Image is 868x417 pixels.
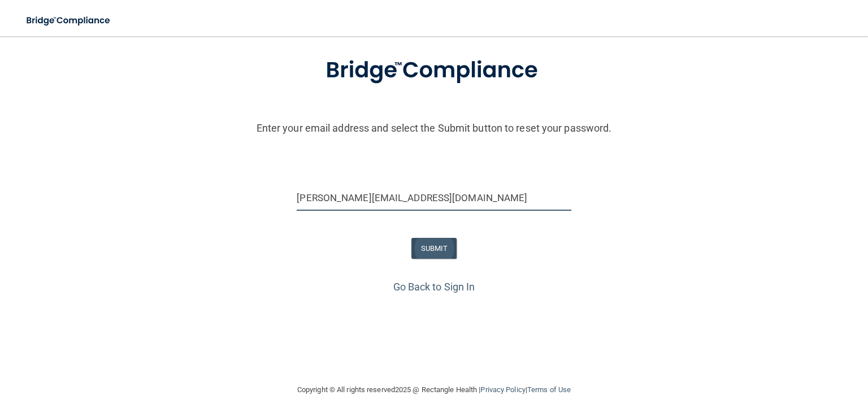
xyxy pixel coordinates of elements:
a: Terms of Use [527,385,571,394]
img: bridge_compliance_login_screen.278c3ca4.svg [302,41,566,100]
input: Email [297,185,571,211]
a: Go Back to Sign In [393,281,475,293]
button: SUBMIT [411,238,457,259]
img: bridge_compliance_login_screen.278c3ca4.svg [17,9,121,32]
a: Privacy Policy [480,385,525,394]
div: Copyright © All rights reserved 2025 @ Rectangle Health | | [228,372,640,408]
